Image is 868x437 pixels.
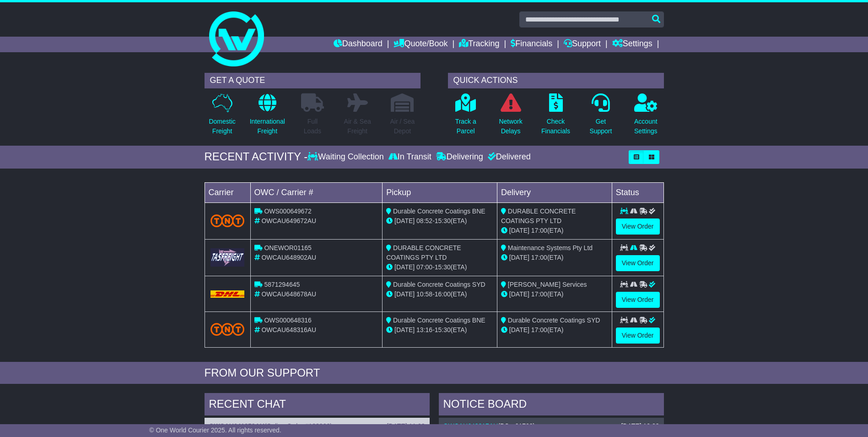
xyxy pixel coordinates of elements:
a: View Order [616,255,660,271]
span: [DATE] [509,254,529,261]
span: 07:00 [416,263,432,271]
div: ( ) [209,422,425,430]
div: - (ETA) [386,216,493,226]
a: CheckFinancials [541,93,571,141]
td: Delivery [497,182,612,202]
a: View Order [616,328,660,344]
div: Delivered [485,152,531,162]
div: ( ) [443,422,659,430]
div: - (ETA) [386,290,493,299]
div: GET A QUOTE [205,73,421,88]
div: - (ETA) [386,262,493,272]
p: Check Financials [541,117,570,136]
img: TNT_Domestic.png [210,323,245,335]
a: Track aParcel [455,93,477,141]
span: 15:30 [435,217,451,224]
div: (ETA) [501,290,608,299]
a: View Order [616,218,660,235]
div: QUICK ACTIONS [448,73,664,88]
div: (ETA) [501,253,608,262]
span: Online Order #123966 [267,422,330,430]
span: [DATE] [394,326,415,333]
span: ONEWOR01165 [264,244,311,251]
a: Financials [511,37,552,52]
span: 15:30 [435,326,451,333]
span: Durable Concrete Coatings BNE [393,317,485,324]
span: OWS000649672 [264,208,312,215]
span: [DATE] [394,290,415,298]
span: 13:16 [416,326,432,333]
p: Air / Sea Depot [390,117,415,136]
a: View Order [616,292,660,308]
span: DURABLE CONCRETE COATINGS PTY LTD [501,208,576,224]
a: NetworkDelays [498,93,523,141]
a: DomesticFreight [208,93,236,141]
td: Carrier [205,182,250,202]
span: [DATE] [509,227,529,234]
span: 5871294645 [264,281,300,288]
p: Domestic Freight [209,117,235,136]
div: FROM OUR SUPPORT [205,366,664,380]
span: Maintenance Systems Pty Ltd [508,244,593,251]
div: Waiting Collection [307,152,386,162]
p: Account Settings [634,117,658,136]
span: Durable Concrete Coatings SYD [393,281,485,288]
span: 08:52 [416,217,432,224]
img: TNT_Domestic.png [210,214,245,227]
a: OWCAU643217AU [443,422,498,430]
span: 17:00 [531,290,547,298]
p: Track a Parcel [455,117,476,136]
span: © One World Courier 2025. All rights reserved. [149,426,281,434]
td: Status [612,182,663,202]
img: DHL.png [210,290,245,298]
span: OWCAU649672AU [261,217,316,224]
div: NOTICE BOARD [439,393,664,418]
div: Delivering [434,152,485,162]
p: Full Loads [301,117,324,136]
p: Get Support [589,117,612,136]
p: International Freight [250,117,285,136]
a: InternationalFreight [249,93,286,141]
span: [DATE] [509,290,529,298]
span: 17:00 [531,254,547,261]
span: 17:00 [531,326,547,333]
span: 16:00 [435,290,451,298]
span: [DATE] [394,263,415,271]
div: [DATE] 11:08 [387,422,425,430]
span: Durable Concrete Coatings SYD [508,317,600,324]
a: Dashboard [334,37,383,52]
span: DURABLE CONCRETE COATINGS PTY LTD [386,244,461,261]
span: OWS000648316 [264,317,312,324]
a: Tracking [459,37,499,52]
a: AccountSettings [634,93,658,141]
a: Quote/Book [394,37,447,52]
span: 17:00 [531,227,547,234]
div: RECENT ACTIVITY - [205,150,308,164]
p: Air & Sea Freight [344,117,371,136]
span: OWCAU648902AU [261,254,316,261]
p: Network Delays [499,117,522,136]
span: Durable Concrete Coatings BNE [393,208,485,215]
div: [DATE] 12:38 [621,422,659,430]
img: GetCarrierServiceLogo [210,248,245,266]
div: (ETA) [501,226,608,235]
span: PO - 21723 [500,422,533,430]
div: In Transit [386,152,434,162]
div: - (ETA) [386,325,493,335]
span: 10:58 [416,290,432,298]
a: GetSupport [589,93,612,141]
div: (ETA) [501,325,608,335]
td: OWC / Carrier # [250,182,383,202]
span: [DATE] [509,326,529,333]
div: RECENT CHAT [205,393,430,418]
span: [PERSON_NAME] Services [508,281,587,288]
span: [DATE] [394,217,415,224]
td: Pickup [383,182,497,202]
a: Settings [612,37,652,52]
span: OWCAU648678AU [261,290,316,298]
span: 15:30 [435,263,451,271]
span: OWCAU648316AU [261,326,316,333]
a: Support [564,37,601,52]
a: OWCAU641852AU [209,422,264,430]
